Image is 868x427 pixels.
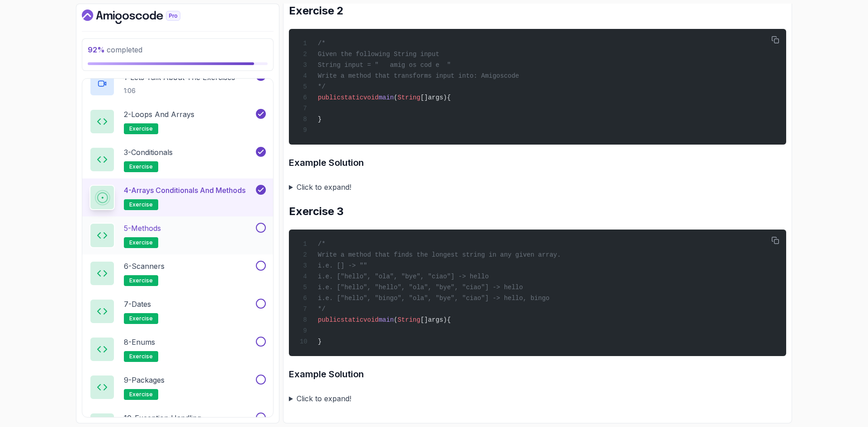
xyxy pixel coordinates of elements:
span: exercise [129,125,153,132]
summary: Click to expand! [289,181,786,193]
span: i.e. [] -> "" [318,262,367,269]
span: exercise [129,201,153,208]
button: 9-Packagesexercise [90,375,266,400]
span: public [318,316,340,324]
span: String input = " amig os cod e " [318,61,451,69]
span: ( [394,94,397,101]
span: } [318,116,321,123]
span: } [318,338,321,345]
button: 1-Lets Talk About The Exercises1:06 [90,71,266,96]
a: Dashboard [82,9,201,24]
span: Given the following String input [318,51,439,58]
span: exercise [129,353,153,360]
h3: Example Solution [289,367,786,381]
button: 8-Enumsexercise [90,337,266,362]
span: []args){ [420,316,451,324]
p: 5 - Methods [124,223,161,234]
span: exercise [129,391,153,398]
p: 2 - Loops and Arrays [124,109,194,120]
button: 3-Conditionalsexercise [90,147,266,172]
span: main [378,94,394,101]
h2: Exercise 2 [289,4,786,18]
span: void [363,316,379,324]
p: 8 - Enums [124,337,155,347]
span: []args){ [420,94,451,101]
h3: Example Solution [289,155,786,170]
span: exercise [129,315,153,322]
span: i.e. ["hello", "hello", "ola", "bye", "ciao"] -> hello [318,284,523,291]
summary: Click to expand! [289,392,786,405]
button: 2-Loops and Arraysexercise [90,109,266,134]
span: String [397,316,420,324]
p: 10 - Exception Handling [124,413,201,423]
span: exercise [129,239,153,246]
p: 6 - Scanners [124,261,165,272]
span: void [363,94,379,101]
button: 5-Methodsexercise [90,223,266,248]
p: 1:06 [124,86,235,95]
span: 92 % [88,45,105,54]
p: 3 - Conditionals [124,147,173,158]
span: String [397,94,420,101]
span: static [340,316,363,324]
span: static [340,94,363,101]
span: exercise [129,163,153,170]
span: exercise [129,277,153,284]
button: 6-Scannersexercise [90,261,266,286]
p: 9 - Packages [124,375,165,385]
p: 7 - Dates [124,299,151,310]
span: i.e. ["hello", "bingo", "ola", "bye", "ciao"] -> hello, bingo [318,295,549,302]
button: 4-Arrays Conditionals and Methodsexercise [90,185,266,210]
span: ( [394,316,397,324]
span: Write a method that finds the longest string in any given array. [318,251,561,258]
span: public [318,94,340,101]
span: completed [88,45,142,54]
span: i.e. ["hello", "ola", "bye", "ciao"] -> hello [318,273,489,280]
h2: Exercise 3 [289,204,786,219]
button: 7-Datesexercise [90,299,266,324]
span: main [378,316,394,324]
p: 4 - Arrays Conditionals and Methods [124,185,245,196]
span: Write a method that transforms input into: Amigoscode [318,72,519,80]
